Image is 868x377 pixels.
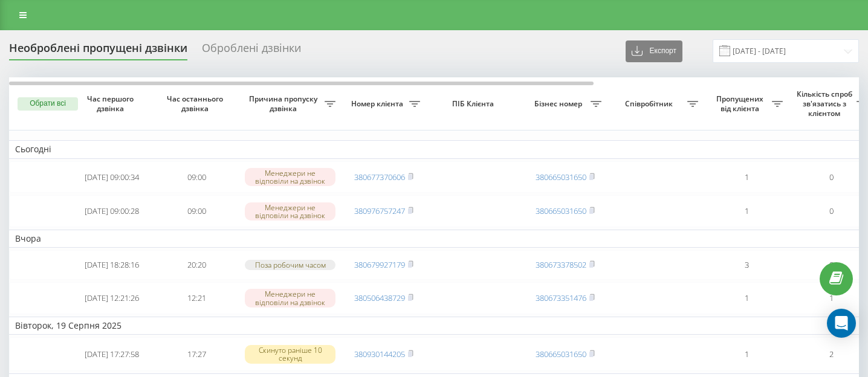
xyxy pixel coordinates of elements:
span: Бізнес номер [529,99,591,109]
div: Необроблені пропущені дзвінки [9,42,187,60]
button: Обрати всі [18,97,78,111]
td: 1 [704,337,789,371]
a: 380665031650 [536,349,586,359]
a: 380677370606 [354,172,405,182]
td: [DATE] 09:00:28 [70,195,154,227]
td: 12:21 [154,282,239,314]
a: 380930144205 [354,349,405,359]
div: Менеджери не відповіли на дзвінок [245,289,335,307]
td: 09:00 [154,161,239,193]
span: Причина пропуску дзвінка [245,94,325,113]
span: Час останнього дзвінка [164,94,229,113]
span: Пропущених від клієнта [710,94,772,113]
td: 20:20 [154,250,239,280]
a: 380976757247 [354,205,405,216]
div: Open Intercom Messenger [827,309,856,338]
a: 380673378502 [536,259,586,270]
div: Менеджери не відповіли на дзвінок [245,168,335,186]
span: Кількість спроб зв'язатись з клієнтом [795,89,857,118]
span: Співробітник [614,99,687,109]
div: Поза робочим часом [245,260,335,270]
a: 380665031650 [536,172,586,182]
td: 09:00 [154,195,239,227]
td: 3 [704,250,789,280]
a: 380673351476 [536,292,586,303]
span: ПІБ Клієнта [436,99,513,109]
div: Оброблені дзвінки [202,42,301,60]
td: 1 [704,282,789,314]
td: [DATE] 09:00:34 [70,161,154,193]
span: Час першого дзвінка [79,94,144,113]
td: 17:27 [154,337,239,371]
td: [DATE] 18:28:16 [70,250,154,280]
td: [DATE] 12:21:26 [70,282,154,314]
div: Менеджери не відповіли на дзвінок [245,202,335,221]
button: Експорт [626,40,682,62]
a: 380679927179 [354,259,405,270]
div: Скинуто раніше 10 секунд [245,345,335,363]
a: 380665031650 [536,205,586,216]
a: 380506438729 [354,292,405,303]
td: [DATE] 17:27:58 [70,337,154,371]
td: 1 [704,195,789,227]
td: 1 [704,161,789,193]
span: Номер клієнта [348,99,409,109]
